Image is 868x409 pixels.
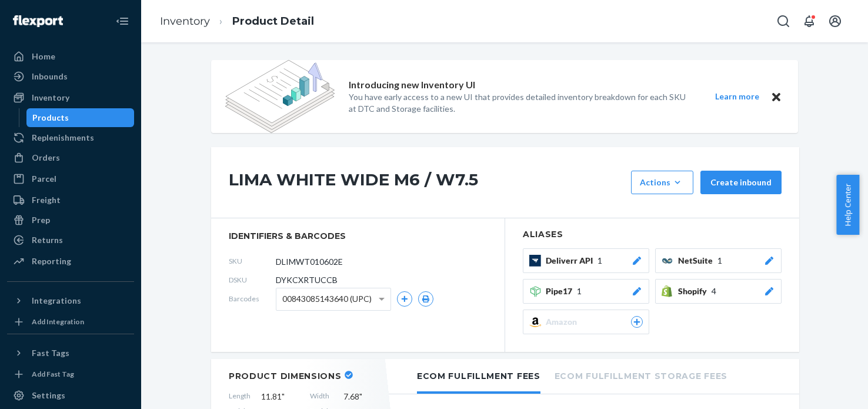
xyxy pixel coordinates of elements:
[823,9,847,33] button: Open account menu
[7,231,134,250] a: Returns
[32,234,63,246] div: Returns
[678,285,712,297] span: Shopify
[555,359,727,391] li: Ecom Fulfillment Storage Fees
[707,89,766,104] button: Learn more
[32,194,61,206] div: Freight
[523,310,649,334] button: Amazon
[712,285,716,297] span: 4
[7,386,134,405] a: Settings
[7,211,134,230] a: Prep
[769,89,784,104] button: Close
[797,9,821,33] button: Open notifications
[32,132,94,144] div: Replenishments
[343,391,382,403] span: 7.68
[32,255,71,267] div: Reporting
[26,108,135,127] a: Products
[7,67,134,86] a: Inbounds
[772,9,795,33] button: Open Search Box
[523,248,649,273] button: Deliverr API1
[597,255,602,267] span: 1
[310,391,333,403] span: Width
[32,214,50,226] div: Prep
[32,152,60,164] div: Orders
[7,291,134,310] button: Integrations
[417,359,540,394] li: Ecom Fulfillment Fees
[577,285,582,297] span: 1
[232,15,314,28] a: Product Detail
[7,252,134,271] a: Reporting
[229,230,487,242] span: identifiers & barcodes
[32,71,68,82] div: Inbounds
[349,91,693,115] p: You have early access to a new UI that provides detailed inventory breakdown for each SKU at DTC ...
[282,289,372,309] span: 00843085143640 (UPC)
[32,317,84,327] div: Add Integration
[546,285,577,297] span: Pipe17
[282,391,285,401] span: "
[523,279,649,304] button: Pipe171
[229,391,251,403] span: Length
[32,112,69,124] div: Products
[546,316,582,328] span: Amazon
[359,391,362,401] span: "
[631,171,693,194] button: Actions
[225,60,335,133] img: new-reports-banner-icon.82668bd98b6a51aee86340f2a7b77ae3.png
[640,177,685,188] div: Actions
[349,78,475,92] p: Introducing new Inventory UI
[32,92,69,104] div: Inventory
[7,191,134,210] a: Freight
[700,171,782,194] button: Create inbound
[7,88,134,107] a: Inventory
[523,230,782,239] h2: Aliases
[7,169,134,188] a: Parcel
[655,248,782,273] button: NetSuite1
[32,369,74,379] div: Add Fast Tag
[32,390,65,401] div: Settings
[32,295,81,307] div: Integrations
[32,51,55,62] div: Home
[229,371,342,381] h2: Product Dimensions
[229,275,276,285] span: DSKU
[32,173,56,185] div: Parcel
[836,175,859,235] button: Help Center
[7,148,134,167] a: Orders
[261,391,299,403] span: 11.81
[151,4,323,39] ol: breadcrumbs
[717,255,722,267] span: 1
[7,344,134,363] button: Fast Tags
[229,256,276,266] span: SKU
[276,274,338,286] span: DYKCXRTUCCB
[160,15,210,28] a: Inventory
[7,47,134,66] a: Home
[793,374,856,403] iframe: Opens a widget where you can chat to one of our agents
[678,255,717,267] span: NetSuite
[7,128,134,147] a: Replenishments
[546,255,597,267] span: Deliverr API
[7,315,134,329] a: Add Integration
[32,347,69,359] div: Fast Tags
[229,171,625,194] h1: LIMA WHITE WIDE M6 / W7.5
[111,9,134,33] button: Close Navigation
[7,367,134,381] a: Add Fast Tag
[13,15,63,27] img: Flexport logo
[229,294,276,304] span: Barcodes
[655,279,782,304] button: Shopify4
